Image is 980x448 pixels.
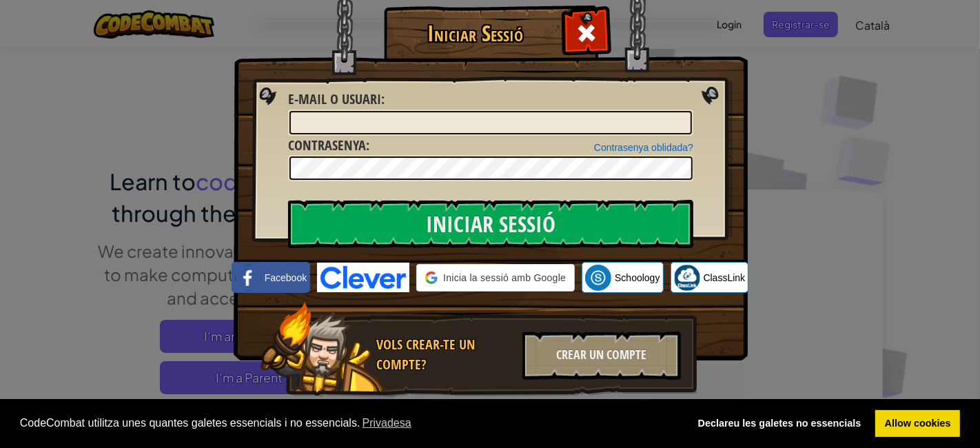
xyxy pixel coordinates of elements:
[376,335,514,374] div: Vols crear-te un compte?
[522,332,681,380] div: Crear un compte
[416,264,575,292] div: Inicia la sessió amb Google
[704,271,746,285] span: ClassLink
[265,271,307,285] span: Facebook
[875,410,960,438] a: allow cookies
[594,142,693,153] a: Contrasenya oblidada?
[288,90,385,110] label: :
[360,413,414,434] a: learn more about cookies
[317,263,409,292] img: clever-logo-blue.png
[235,265,261,291] img: facebook_small.png
[585,265,611,291] img: schoology.png
[288,90,381,108] span: E-mail o usuari
[674,265,700,291] img: classlink-logo-small.png
[288,200,693,248] input: Iniciar Sessió
[688,410,870,438] a: deny cookies
[20,413,677,434] span: CodeCombat utilitza unes quantes galetes essencials i no essencials.
[288,136,369,156] label: :
[615,271,660,285] span: Schoology
[387,21,563,45] h1: Iniciar Sessió
[288,136,366,154] span: Contrasenya
[443,271,566,285] span: Inicia la sessió amb Google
